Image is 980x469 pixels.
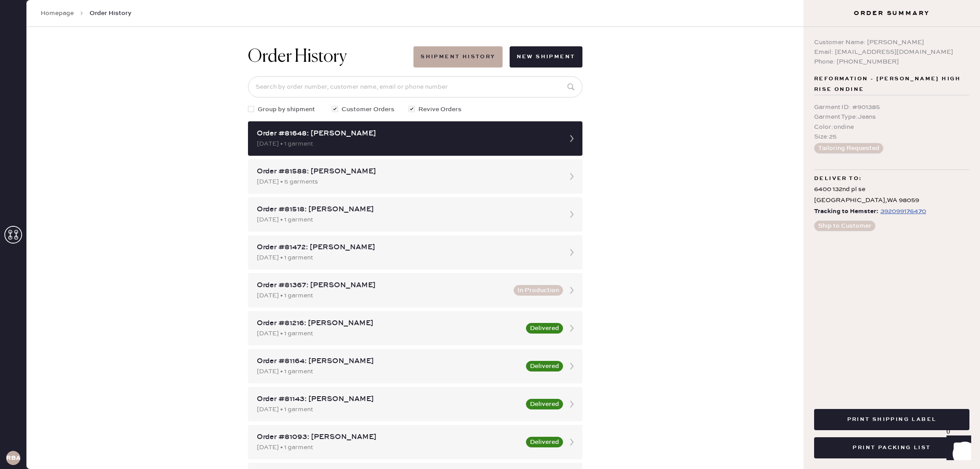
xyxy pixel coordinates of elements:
[257,177,558,187] div: [DATE] • 5 garments
[510,46,582,68] button: New Shipment
[526,399,563,409] button: Delivered
[257,166,558,177] div: Order #81588: [PERSON_NAME]
[457,346,522,353] img: logo
[342,105,394,114] span: Customer Orders
[814,173,862,184] span: Deliver to:
[28,149,118,161] th: ID
[814,47,969,57] div: Email: [EMAIL_ADDRESS][DOMAIN_NAME]
[814,132,969,142] div: Size : 25
[257,253,558,263] div: [DATE] • 1 garment
[257,443,521,452] div: [DATE] • 1 garment
[257,280,508,291] div: Order #81367: [PERSON_NAME]
[814,184,969,206] div: 6400 132nd pl se [GEOGRAPHIC_DATA] , WA 98059
[377,324,719,335] td: [PERSON_NAME]
[418,105,462,114] span: Revive Orders
[248,46,347,68] h1: Order History
[894,161,950,172] td: 1
[514,285,563,296] button: In Production
[814,221,875,231] button: Ship to Customer
[28,104,950,136] div: # 88606 [PERSON_NAME] [PERSON_NAME] [EMAIL_ADDRESS][DOMAIN_NAME]
[257,215,558,225] div: [DATE] • 1 garment
[257,291,508,300] div: [DATE] • 1 garment
[814,409,969,430] button: Print Shipping Label
[28,274,950,284] div: Bellevue Reformation
[118,161,893,172] td: Jeans - Reformation - [PERSON_NAME] high rise ondine - Size: 25
[719,324,950,335] td: 1
[28,94,950,104] div: Customer information
[880,206,926,217] div: https://www.fedex.com/apps/fedextrack/?tracknumbers=392099176470&cntry_code=US
[257,128,558,139] div: Order #81648: [PERSON_NAME]
[28,59,950,70] div: Packing slip
[28,70,950,80] div: Order # 81648
[258,105,315,114] span: Group by shipment
[804,9,980,18] h3: Order Summary
[938,429,976,467] iframe: Front Chat
[814,38,969,47] div: Customer Name: [PERSON_NAME]
[28,324,160,335] td: 81648
[476,11,503,37] img: logo
[814,102,969,112] div: Garment ID : # 901385
[257,367,521,376] div: [DATE] • 1 garment
[28,252,950,263] div: Shipment Summary
[257,329,521,338] div: [DATE] • 1 garment
[257,139,558,149] div: [DATE] • 1 garment
[476,204,503,230] img: logo
[257,318,521,329] div: Order #81216: [PERSON_NAME]
[118,149,893,161] th: Description
[814,74,969,95] span: Reformation - [PERSON_NAME] high rise ondine
[248,76,582,98] input: Search by order number, customer name, email or phone number
[526,437,563,447] button: Delivered
[257,394,521,405] div: Order #81143: [PERSON_NAME]
[257,405,521,414] div: [DATE] • 1 garment
[257,242,558,253] div: Order #81472: [PERSON_NAME]
[457,174,522,181] img: Logo
[257,356,521,367] div: Order #81164: [PERSON_NAME]
[90,9,131,18] span: Order History
[814,57,969,67] div: Phone: [PHONE_NUMBER]
[160,324,377,335] td: [DATE]
[814,437,969,458] button: Print Packing List
[814,415,969,423] a: Print Shipping Label
[526,323,563,334] button: Delivered
[413,46,502,68] button: Shipment History
[814,122,969,132] div: Color : ondine
[28,263,950,274] div: Shipment #105509
[719,312,950,324] th: # Garments
[814,112,969,122] div: Garment Type : Jeans
[879,206,926,217] a: 392099176470
[28,297,950,308] div: Orders In Shipment :
[257,204,558,215] div: Order #81518: [PERSON_NAME]
[28,161,118,172] td: 901385
[894,149,950,161] th: QTY
[28,312,160,324] th: ID
[814,143,883,154] button: Tailoring Requested
[41,9,74,18] a: Homepage
[6,455,20,461] h3: RBA
[160,312,377,324] th: Order Date
[526,361,563,371] button: Delivered
[257,432,521,443] div: Order #81093: [PERSON_NAME]
[814,206,879,217] span: Tracking to Hemster:
[377,312,719,324] th: Customer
